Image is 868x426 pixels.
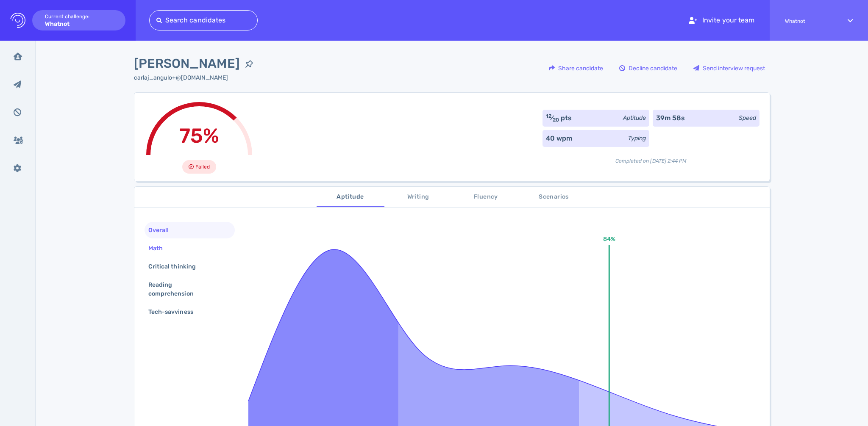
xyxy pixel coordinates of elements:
div: Overall [147,224,179,236]
span: Aptitude [322,192,379,202]
sub: 20 [553,117,559,123]
span: Scenarios [525,192,583,202]
span: Failed [195,162,210,172]
div: Tech-savviness [147,306,203,318]
div: 40 wpm [546,133,572,144]
button: Send interview request [689,58,770,78]
button: Share candidate [544,58,608,78]
div: Aptitude [623,113,646,122]
div: Click to copy the email address [134,73,259,82]
div: ⁄ pts [546,113,572,123]
button: Decline candidate [615,58,682,78]
div: Reading comprehension [147,279,226,300]
span: Writing [389,192,447,202]
div: Critical thinking [147,260,206,273]
span: Whatnot [785,18,832,24]
div: 39m 58s [656,113,685,123]
div: Completed on [DATE] 2:44 PM [542,150,759,165]
span: Fluency [457,192,515,202]
div: Decline candidate [615,58,682,78]
span: [PERSON_NAME] [134,54,240,73]
sup: 12 [546,113,551,119]
div: Send interview request [689,58,769,78]
div: Math [147,242,173,254]
text: 84% [603,235,615,243]
div: Typing [628,134,646,143]
span: 75% [179,124,219,148]
div: Speed [739,113,756,122]
div: Share candidate [545,58,607,78]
